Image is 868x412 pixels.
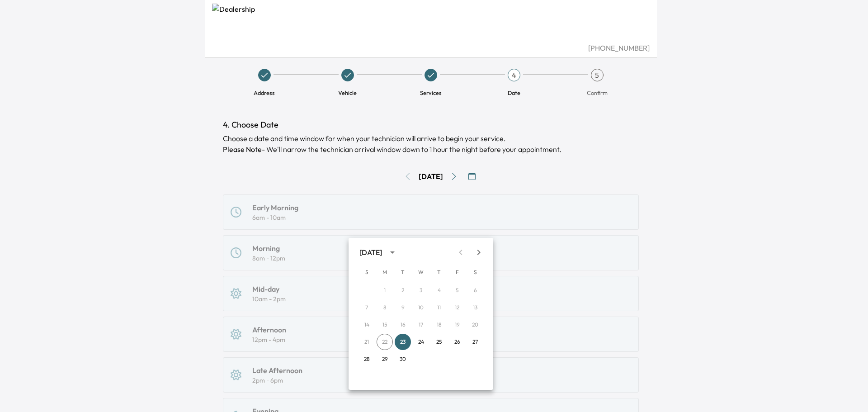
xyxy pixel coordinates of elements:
[431,263,447,281] span: Thursday
[377,263,393,281] span: Monday
[413,334,429,350] button: 24
[395,263,411,281] span: Tuesday
[467,334,483,350] button: 27
[377,351,393,367] button: 29
[395,334,411,350] button: 23
[395,351,411,367] button: 30
[467,263,483,281] span: Saturday
[449,334,465,350] button: 26
[385,245,400,260] button: calendar view is open, switch to year view
[359,351,375,367] button: 28
[449,263,465,281] span: Friday
[431,334,447,350] button: 25
[359,263,375,281] span: Sunday
[413,263,429,281] span: Wednesday
[359,247,382,258] div: [DATE]
[470,243,488,261] button: Next month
